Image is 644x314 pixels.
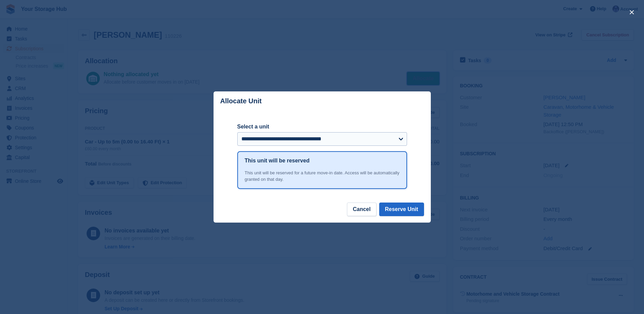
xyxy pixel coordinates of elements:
button: Reserve Unit [379,203,424,216]
div: This unit will be reserved for a future move-in date. Access will be automatically granted on tha... [245,170,400,183]
p: Allocate Unit [220,97,262,105]
button: Cancel [347,203,376,216]
label: Select a unit [237,123,407,131]
h1: This unit will be reserved [245,157,310,165]
button: close [626,7,637,18]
